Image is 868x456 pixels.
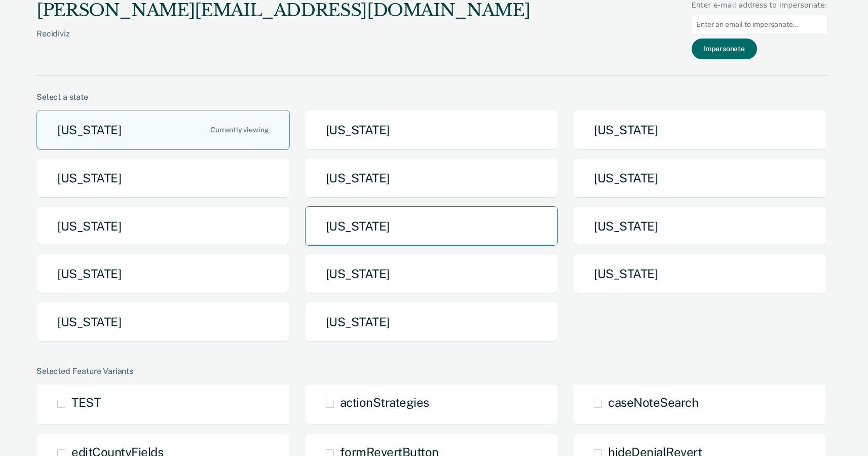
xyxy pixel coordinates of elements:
div: Select a state [36,92,827,102]
button: [US_STATE] [573,254,826,294]
button: [US_STATE] [305,302,558,342]
button: [US_STATE] [36,158,290,198]
button: [US_STATE] [36,206,290,246]
button: [US_STATE] [36,110,290,150]
input: Enter an email to impersonate... [692,15,827,34]
span: caseNoteSearch [608,395,698,409]
button: [US_STATE] [573,158,826,198]
span: TEST [71,395,100,409]
button: [US_STATE] [305,254,558,294]
button: [US_STATE] [36,254,290,294]
button: Impersonate [692,39,757,59]
button: [US_STATE] [305,110,558,150]
div: Selected Feature Variants [36,366,827,376]
div: Recidiviz [36,29,530,55]
button: [US_STATE] [36,302,290,342]
button: [US_STATE] [573,110,826,150]
button: [US_STATE] [305,206,558,246]
span: actionStrategies [340,395,429,409]
button: [US_STATE] [573,206,826,246]
button: [US_STATE] [305,158,558,198]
